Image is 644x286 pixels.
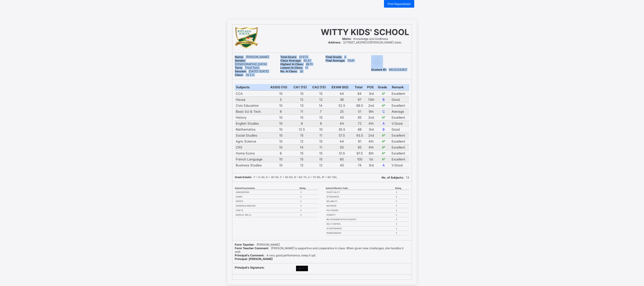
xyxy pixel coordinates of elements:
td: 10 [269,144,292,150]
td: 44 [330,120,353,126]
td: 51.5 [330,150,353,156]
b: Lowest In Class: [280,66,303,69]
td: Excellent [391,138,409,144]
td: B [377,126,391,132]
td: 12 [292,96,311,102]
span: 11 [280,66,308,69]
span: WK/2024/827 [371,68,407,71]
td: 10 [269,156,292,162]
b: Class Average: [280,59,302,62]
td: 15 [311,114,330,120]
td: 4 [299,203,318,208]
b: Principal: [PERSON_NAME] [235,257,273,261]
td: 4th [366,144,377,150]
td: 11 [292,108,311,114]
td: 4th [366,120,377,126]
td: PERSEVERANCE [326,231,395,235]
td: 5 [269,96,292,102]
th: POS [366,84,377,90]
td: 10 [269,90,292,97]
td: 15 [292,150,311,156]
td: French Language [235,156,269,162]
td: CRAFTS [235,208,299,212]
td: GAMES [235,194,299,199]
td: A [377,162,391,168]
td: 15 [311,156,330,162]
span: [DEMOGRAPHIC_DATA] [235,59,267,66]
b: Grade Details: [235,176,252,179]
td: 44 [330,90,353,97]
td: 9th [366,108,377,114]
td: 5 [395,208,409,212]
span: 88.15 [280,62,313,66]
span: 13 [382,176,409,179]
td: 8 [269,108,292,114]
td: 9 [311,120,330,126]
b: No. of Subjects: [382,176,404,179]
td: 84 [353,90,366,97]
td: NEATNESS [326,203,395,208]
td: 10 [269,126,292,132]
td: 10 [311,126,330,132]
td: 15 [292,90,311,97]
td: 2nd [366,132,377,138]
td: Mathematics [235,126,269,132]
td: 5 [395,199,409,203]
td: 12.5 [292,126,311,132]
td: 13 [292,102,311,108]
th: Default Affective Traits [326,187,395,190]
td: ATTENTIVENESS [326,226,395,231]
td: 10 [269,102,292,108]
b: Address: [328,41,341,44]
span: 60.41 [280,59,311,62]
td: History [235,114,269,120]
td: Social Studies [235,132,269,138]
span: A [326,55,346,59]
b: Total Score: [280,55,297,59]
td: V.Good [391,120,409,126]
td: ATTENDANCE [326,194,395,199]
th: Default Psychomotor [235,187,299,190]
td: 15 [292,132,311,138]
th: Rating [395,187,409,190]
b: Gender: [235,59,246,62]
td: 4th [366,138,377,144]
td: 11 [311,132,330,138]
td: 72 [353,120,366,126]
td: 35.5 [330,126,353,132]
td: Excellent [391,132,409,138]
td: SELF CONTROL [326,222,395,226]
b: Principal's Comment: [235,254,265,257]
td: 12 [292,162,311,168]
td: Good [391,126,409,132]
b: Student ID: [371,68,387,71]
b: Motto: [342,37,352,41]
th: Remark [391,84,409,90]
td: CCA [235,90,269,97]
span: A very good performance, keep it up!. [235,254,316,257]
td: 85 [353,114,366,120]
td: English Studies [235,120,269,126]
td: 57.5 [330,132,353,138]
td: 67 [353,96,366,102]
td: 15 [292,114,311,120]
td: CRS [235,144,269,150]
td: 5 [395,212,409,217]
td: DRAWING & PAINTING [235,203,299,208]
td: Civic Education [235,102,269,108]
td: 2nd [366,114,377,120]
td: 5 [299,194,318,199]
td: Hausa [235,96,269,102]
th: CA2 (15) [311,84,330,90]
td: 15 [311,90,330,97]
td: 5 [395,217,409,222]
td: RELIABILITY [326,199,395,203]
span: WITTY KIDS' SCHOOL [321,27,409,37]
th: ASSIG (10) [269,84,292,90]
b: Term: [235,66,243,69]
td: 10 [269,138,292,144]
td: MUSICAL SKILLS [235,212,299,217]
td: 7 [311,108,330,114]
td: 5 [395,226,409,231]
td: Business Studies [235,162,269,168]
